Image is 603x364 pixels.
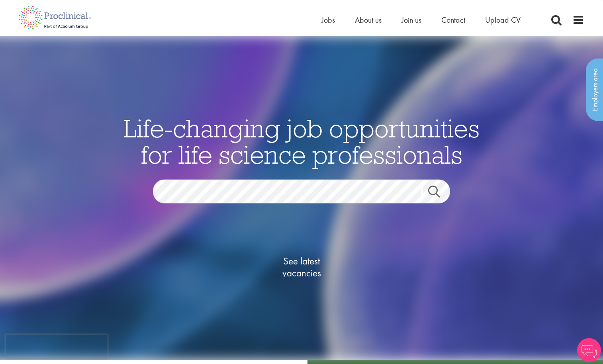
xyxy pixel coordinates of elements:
[6,335,108,358] iframe: reCAPTCHA
[485,15,521,25] a: Upload CV
[401,15,421,25] a: Join us
[441,15,465,25] a: Contact
[262,223,341,311] a: See latestvacancies
[262,255,341,279] span: See latest vacancies
[577,338,601,362] img: Chatbot
[355,15,382,25] a: About us
[123,112,480,170] span: Life-changing job opportunities for life science professionals
[321,15,335,25] a: Jobs
[422,185,456,201] a: Job search submit button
